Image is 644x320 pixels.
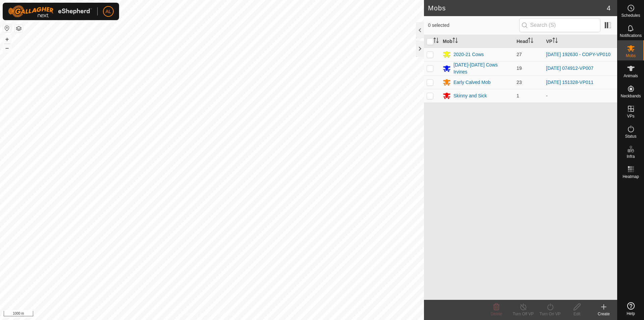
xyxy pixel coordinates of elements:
a: Help [618,300,644,318]
span: 27 [517,52,522,57]
a: Privacy Policy [185,311,211,317]
span: 23 [517,80,522,85]
th: Head [514,35,543,48]
div: Turn Off VP [510,311,537,317]
span: 19 [517,65,522,71]
a: [DATE] 192630 - COPY-VP010 [546,52,610,57]
button: Map Layers [15,25,23,33]
span: Infra [627,154,635,158]
span: Delete [491,312,502,316]
span: Notifications [620,34,642,38]
td: - [543,89,617,102]
p-sorticon: Activate to sort [528,39,533,44]
p-sorticon: Activate to sort [452,39,458,44]
a: [DATE] 151328-VP011 [546,80,593,85]
span: Schedules [621,13,640,17]
p-sorticon: Activate to sort [552,39,558,44]
span: 4 [607,3,610,13]
div: Early Calved Mob [453,79,491,86]
th: VP [543,35,617,48]
span: 1 [517,93,519,98]
span: Animals [624,74,638,78]
img: Gallagher Logo [8,5,92,17]
div: Turn On VP [537,311,563,317]
p-sorticon: Activate to sort [433,39,439,44]
button: Reset Map [3,24,11,32]
span: AL [105,8,111,15]
span: VPs [627,114,634,118]
input: Search (S) [519,18,600,32]
a: [DATE] 074912-VP007 [546,65,593,71]
button: – [3,44,11,52]
span: Heatmap [623,175,639,179]
span: Status [625,134,636,138]
div: Skinny and Sick [453,92,487,99]
a: Contact Us [219,311,238,317]
span: Mobs [626,54,636,58]
span: Help [627,312,635,316]
h2: Mobs [428,4,607,12]
div: Create [590,311,617,317]
span: 0 selected [428,22,519,29]
button: + [3,35,11,43]
span: Neckbands [621,94,641,98]
div: [DATE]-[DATE] Cows Irvines [453,61,511,76]
div: Edit [563,311,590,317]
div: 2020-21 Cows [453,51,484,58]
th: Mob [440,35,514,48]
